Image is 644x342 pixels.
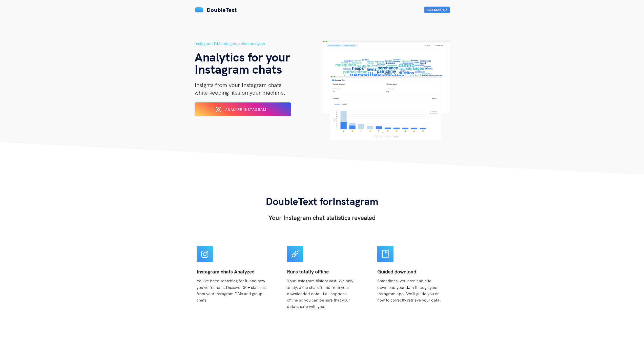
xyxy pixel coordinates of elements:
[291,250,299,258] span: api
[197,268,255,275] b: Instagram chats Analyzed
[266,213,378,222] h3: Your Instagram chat statistics revealed
[207,6,237,13] span: DoubleText
[322,40,450,140] img: hero
[195,7,204,12] img: mS3x8y1f88AAAAABJRU5ErkJggg==
[287,278,353,309] span: Your Instagram history vast. We only analyze the chats found from your downloaded data. It all ha...
[377,278,441,302] span: Sometimes, you aren't able to download your data through your Instagram app. We'll guide you on h...
[195,61,282,77] span: Instagram chats
[377,268,416,275] b: Guided download
[195,102,291,116] button: Analyze Instagram
[195,49,290,65] span: Analytics for your
[195,6,237,13] a: DoubleText
[266,195,378,207] span: DoubleText for Instagram
[197,278,266,302] span: You've been searching for it, and now you've found it. Discover 30+ statistics from your Instagra...
[287,268,329,275] b: Runs totally offline
[195,89,285,96] span: while keeping files on your machine.
[381,250,389,258] span: book
[424,7,450,13] button: Get Started
[225,107,266,112] span: Analyze Instagram
[195,81,281,89] span: Insights from your Instagram chats
[195,40,322,47] h5: Instagram DM and group chat analyzer
[195,109,291,114] a: Analyze Instagram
